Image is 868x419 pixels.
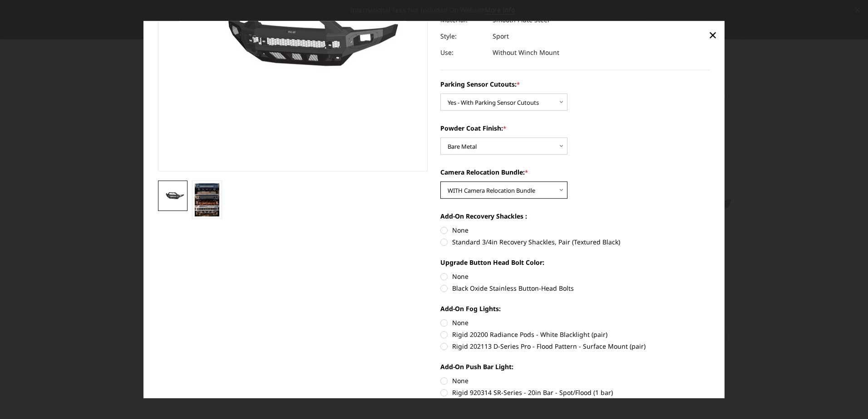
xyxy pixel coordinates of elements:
[440,304,710,314] label: Add-On Fog Lights:
[440,29,486,45] dt: Style:
[440,238,710,247] label: Standard 3/4in Recovery Shackles, Pair (Textured Black)
[440,376,710,386] label: None
[493,29,509,45] dd: Sport
[440,272,710,282] label: None
[440,45,486,61] dt: Use:
[440,388,710,398] label: Rigid 920314 SR-Series - 20in Bar - Spot/Flood (1 bar)
[440,342,710,351] label: Rigid 202113 D-Series Pro - Flood Pattern - Surface Mount (pair)
[440,330,710,340] label: Rigid 20200 Radiance Pods - White Blacklight (pair)
[195,183,219,217] img: Multiple lighting options
[440,362,710,372] label: Add-On Push Bar Light:
[440,124,710,133] label: Powder Coat Finish:
[709,25,717,44] span: ×
[440,226,710,235] label: None
[440,318,710,328] label: None
[493,45,559,61] dd: Without Winch Mount
[440,284,710,293] label: Black Oxide Stainless Button-Head Bolts
[440,168,710,177] label: Camera Relocation Bundle:
[440,212,710,221] label: Add-On Recovery Shackles :
[440,80,710,89] label: Parking Sensor Cutouts:
[705,28,720,42] a: Close
[440,258,710,268] label: Upgrade Button Head Bolt Color:
[161,190,185,201] img: 2023-2025 Ford F250-350 - Freedom Series - Sport Front Bumper (non-winch)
